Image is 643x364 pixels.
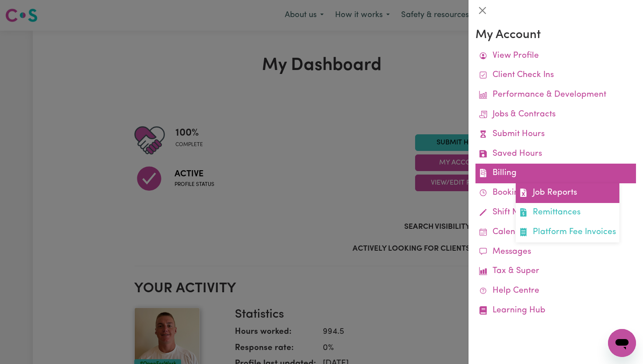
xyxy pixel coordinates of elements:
a: Submit Hours [475,125,636,144]
a: Client Check Ins [475,66,636,85]
a: Job Reports [516,183,619,203]
a: Performance & Development [475,85,636,105]
a: Shift Notes [475,203,636,223]
a: Saved Hours [475,144,636,164]
a: Tax & Super [475,262,636,281]
a: Remittances [516,203,619,223]
iframe: Button to launch messaging window [608,329,636,357]
a: Messages [475,242,636,262]
a: Jobs & Contracts [475,105,636,125]
a: Calendar [475,223,636,242]
a: Learning Hub [475,301,636,321]
a: View Profile [475,46,636,66]
a: Help Centre [475,281,636,301]
a: BillingJob ReportsRemittancesPlatform Fee Invoices [475,164,636,183]
h3: My Account [475,28,636,43]
a: Bookings [475,183,636,203]
a: Platform Fee Invoices [516,223,619,242]
button: Close [475,3,489,17]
